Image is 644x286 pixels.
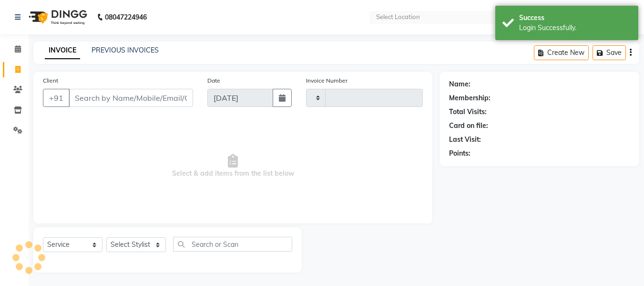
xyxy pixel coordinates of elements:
img: logo [24,4,90,31]
button: Save [593,45,626,60]
div: Membership: [449,93,491,103]
input: Search by Name/Mobile/Email/Code [69,89,193,107]
div: Select Location [376,12,420,22]
button: Create New [534,45,589,60]
div: Card on file: [449,121,488,131]
div: Points: [449,148,470,159]
div: Login Successfully. [519,23,631,33]
div: Total Visits: [449,107,487,117]
button: +91 [43,89,70,107]
label: Client [43,76,58,85]
input: Search or Scan [173,237,292,252]
a: PREVIOUS INVOICES [92,46,159,54]
label: Date [207,76,220,85]
div: Last Visit: [449,135,481,145]
span: Select & add items from the list below [43,118,423,214]
div: Name: [449,79,470,89]
b: 08047224946 [105,4,147,31]
label: Invoice Number [306,76,348,85]
a: INVOICE [45,42,80,59]
div: Success [519,13,631,23]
